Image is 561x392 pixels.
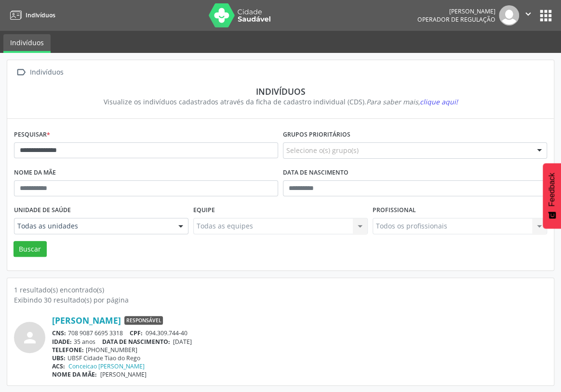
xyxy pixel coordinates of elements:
div: 1 resultado(s) encontrado(s) [14,285,547,295]
span: TELEFONE: [52,346,84,354]
div: Exibindo 30 resultado(s) por página [14,295,547,305]
label: Data de nascimento [283,165,348,180]
label: Grupos prioritários [283,127,350,142]
span: ACS: [52,362,65,370]
button:  [519,5,537,25]
span: CNS: [52,329,66,337]
span: UBS: [52,354,66,362]
label: Unidade de saúde [14,203,71,218]
button: Buscar [13,241,47,257]
span: NOME DA MÃE: [52,370,97,379]
span: clique aqui! [420,97,458,106]
a: Conceicao [PERSON_NAME] [68,362,145,370]
div: Visualize os indivíduos cadastrados através da ficha de cadastro individual (CDS). [21,97,540,107]
a: Indivíduos [3,34,51,53]
span: Feedback [548,173,556,206]
a:  Indivíduos [14,65,65,79]
label: Equipe [193,203,215,218]
a: Indivíduos [7,7,55,23]
div: 35 anos [52,338,547,346]
label: Profissional [373,203,416,218]
i:  [523,9,534,19]
span: IDADE: [52,338,72,346]
label: Pesquisar [14,127,50,142]
button: Feedback - Mostrar pesquisa [543,163,561,228]
div: [PERSON_NAME] [417,7,495,15]
span: Responsável [124,316,163,325]
div: UBSF Cidade Tiao do Rego [52,354,547,362]
span: Operador de regulação [417,15,495,24]
div: 708 9087 6695 3318 [52,329,547,337]
span: Todas as unidades [17,221,169,231]
span: DATA DE NASCIMENTO: [102,338,170,346]
div: Indivíduos [28,65,65,79]
label: Nome da mãe [14,165,56,180]
span: [PERSON_NAME] [100,370,147,379]
i:  [14,65,28,79]
span: 094.309.744-40 [146,329,187,337]
span: CPF: [130,329,143,337]
a: [PERSON_NAME] [52,315,121,326]
div: [PHONE_NUMBER] [52,346,547,354]
span: Indivíduos [26,11,55,19]
span: Selecione o(s) grupo(s) [286,145,359,155]
i: Para saber mais, [366,97,458,106]
i: person [21,329,39,346]
span: [DATE] [173,338,192,346]
img: img [499,5,519,25]
div: Indivíduos [21,86,540,97]
button: apps [537,7,554,24]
